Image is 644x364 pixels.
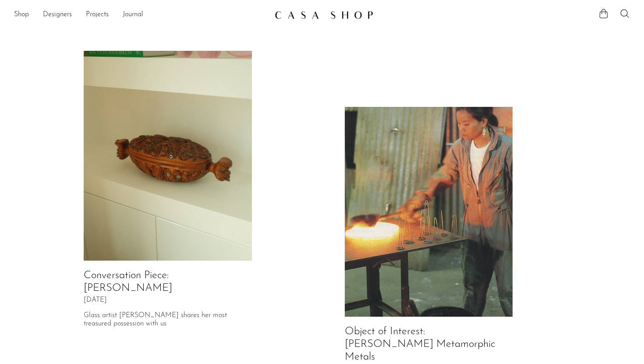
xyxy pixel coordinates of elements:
img: Object of Interest: Izabel Lam's Metamorphic Metals [345,107,513,317]
span: [DATE] [84,297,107,304]
a: Designers [43,9,72,21]
a: Shop [14,9,29,21]
nav: Desktop navigation [14,7,268,22]
img: Conversation Piece: Devon Made [84,51,252,261]
a: Conversation Piece: [PERSON_NAME] [84,270,172,293]
a: Journal [123,9,143,21]
ul: NEW HEADER MENU [14,7,268,22]
a: Projects [86,9,109,21]
p: Glass artist [PERSON_NAME] shares her most treasured possession with us [84,311,252,328]
a: Object of Interest: [PERSON_NAME] Metamorphic Metals [345,326,495,362]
